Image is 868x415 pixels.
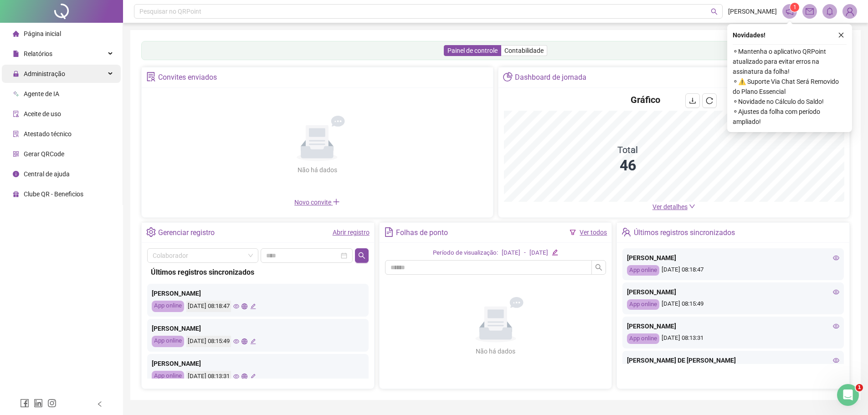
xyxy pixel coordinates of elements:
[711,8,718,15] span: search
[158,225,215,241] div: Gerenciar registro
[515,70,586,85] div: Dashboard de jornada
[627,265,659,276] div: App online
[233,338,239,344] span: eye
[570,229,576,236] span: filter
[34,399,43,408] span: linkedin
[294,199,340,206] span: Novo convite
[13,131,19,137] span: solution
[833,323,839,329] span: eye
[13,31,19,37] span: home
[152,359,364,369] div: [PERSON_NAME]
[20,399,29,408] span: facebook
[333,198,340,205] span: plus
[241,374,247,379] span: global
[24,150,64,158] span: Gerar QRCode
[233,303,239,309] span: eye
[24,30,61,37] span: Página inicial
[158,70,217,85] div: Convites enviados
[241,338,247,344] span: global
[454,346,538,356] div: Não há dados
[627,321,839,331] div: [PERSON_NAME]
[151,266,365,278] div: Últimos registros sincronizados
[627,287,839,297] div: [PERSON_NAME]
[504,47,544,54] span: Contabilidade
[24,110,61,118] span: Aceite de uso
[250,303,256,309] span: edit
[793,4,796,10] span: 1
[241,303,247,309] span: global
[706,97,713,104] span: reload
[689,203,695,210] span: down
[233,374,239,379] span: eye
[838,32,844,38] span: close
[627,355,839,365] div: [PERSON_NAME] DE [PERSON_NAME]
[97,401,103,407] span: left
[250,338,256,344] span: edit
[524,248,526,258] div: -
[186,301,231,312] div: [DATE] 08:18:47
[275,165,359,175] div: Não há dados
[833,289,839,295] span: eye
[806,7,814,15] span: mail
[13,191,19,197] span: gift
[447,47,498,54] span: Painel de controle
[146,72,156,82] span: solution
[728,6,777,16] span: [PERSON_NAME]
[250,374,256,379] span: edit
[627,253,839,263] div: [PERSON_NAME]
[631,93,660,106] h4: Gráfico
[733,46,847,77] span: ⚬ Mantenha o aplicativo QRPoint atualizado para evitar erros na assinatura da folha!
[24,130,72,138] span: Atestado técnico
[833,255,839,261] span: eye
[652,203,688,210] span: Ver detalhes
[13,51,19,57] span: file
[826,7,834,15] span: bell
[634,225,735,241] div: Últimos registros sincronizados
[790,3,799,12] sup: 1
[652,203,695,210] a: Ver detalhes down
[13,151,19,157] span: qrcode
[627,299,659,310] div: App online
[733,97,847,107] span: ⚬ Novidade no Cálculo do Saldo!
[24,170,70,178] span: Central de ajuda
[733,107,847,127] span: ⚬ Ajustes da folha com período ampliado!
[627,333,659,344] div: App online
[529,248,548,258] div: [DATE]
[13,111,19,117] span: audit
[502,248,520,258] div: [DATE]
[47,399,56,408] span: instagram
[13,71,19,77] span: lock
[186,336,231,347] div: [DATE] 08:15:49
[627,333,839,344] div: [DATE] 08:13:31
[24,70,65,77] span: Administração
[595,264,602,271] span: search
[186,371,231,382] div: [DATE] 08:13:31
[152,323,364,333] div: [PERSON_NAME]
[837,384,859,406] iframe: Intercom live chat
[503,72,513,82] span: pie-chart
[621,227,631,237] span: team
[843,5,857,18] img: 78571
[358,252,365,259] span: search
[627,265,839,276] div: [DATE] 08:18:47
[13,171,19,177] span: info-circle
[152,301,184,312] div: App online
[689,97,696,104] span: download
[152,288,364,298] div: [PERSON_NAME]
[733,30,765,40] span: Novidades !
[833,357,839,364] span: eye
[152,336,184,347] div: App online
[627,299,839,310] div: [DATE] 08:15:49
[433,248,498,258] div: Período de visualização:
[24,50,52,57] span: Relatórios
[580,229,607,236] a: Ver todos
[24,190,83,198] span: Clube QR - Beneficios
[552,249,558,255] span: edit
[733,77,847,97] span: ⚬ ⚠️ Suporte Via Chat Será Removido do Plano Essencial
[786,7,794,15] span: notification
[384,227,394,237] span: file-text
[146,227,156,237] span: setting
[152,371,184,382] div: App online
[396,225,448,241] div: Folhas de ponto
[24,90,59,97] span: Agente de IA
